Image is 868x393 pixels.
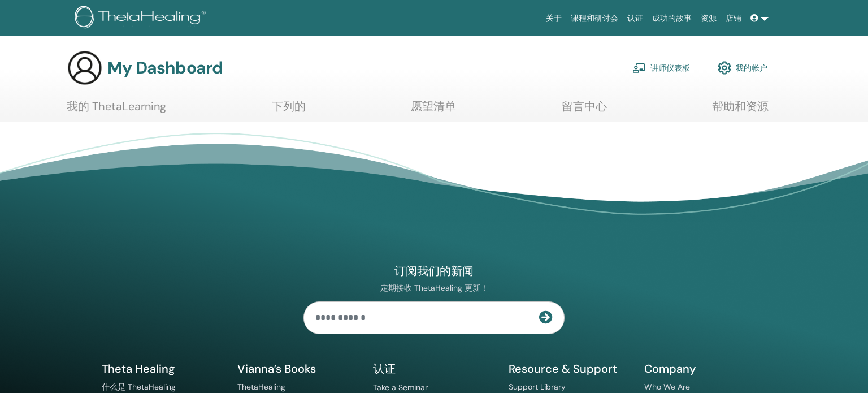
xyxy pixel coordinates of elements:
h4: 订阅我们的新闻 [303,264,565,279]
img: cog.svg [718,58,731,77]
a: 资源 [696,8,721,29]
a: 我的 ThetaLearning [67,100,166,122]
a: 下列的 [272,100,306,122]
a: 帮助和资源 [712,100,769,122]
a: 店铺 [721,8,746,29]
h5: 认证 [373,361,495,377]
h5: Theta Healing [102,361,224,376]
a: 什么是 ThetaHealing [102,382,176,392]
a: Who We Are [644,382,690,392]
a: 讲师仪表板 [632,55,690,80]
a: 我的帐户 [718,55,767,80]
a: 关于 [541,8,566,29]
a: 课程和研讨会 [566,8,623,29]
img: logo.png [75,6,210,31]
a: Support Library [509,382,566,392]
a: 愿望清单 [411,100,456,122]
p: 定期接收 ThetaHealing 更新！ [303,283,565,293]
a: ThetaHealing [237,382,285,392]
a: 留言中心 [562,100,607,122]
h5: Vianna’s Books [237,361,359,376]
img: chalkboard-teacher.svg [632,63,646,73]
a: Take a Seminar [373,382,428,392]
h5: Company [644,361,766,376]
img: generic-user-icon.jpg [67,50,103,86]
a: 成功的故事 [648,8,696,29]
h3: My Dashboard [107,58,223,78]
h5: Resource & Support [509,361,631,376]
a: 认证 [623,8,648,29]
